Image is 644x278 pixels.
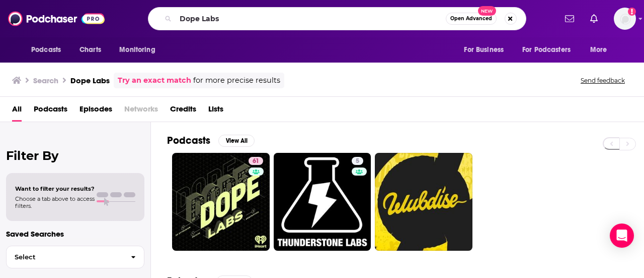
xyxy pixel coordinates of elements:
img: Podchaser - Follow, Share and Rate Podcasts [8,9,105,28]
button: open menu [516,40,585,60]
span: Open Advanced [450,16,492,21]
a: Credits [170,101,196,122]
img: User Profile [614,8,636,30]
span: For Business [464,43,504,57]
button: open menu [457,40,516,60]
h2: Podcasts [167,134,210,147]
h2: Filter By [6,148,144,163]
span: for more precise results [193,75,280,86]
span: New [478,6,496,16]
span: Logged in as AtriaBooks [614,8,636,30]
svg: Add a profile image [628,8,636,16]
h3: Dope Labs [70,76,110,85]
a: Show notifications dropdown [561,10,578,27]
span: Want to filter your results? [15,185,95,192]
button: open menu [24,40,74,60]
a: All [12,101,22,122]
button: View All [218,135,255,147]
a: Podcasts [34,101,67,122]
span: Select [7,254,123,260]
span: Charts [79,43,101,57]
a: 5 [274,153,371,251]
a: Show notifications dropdown [586,10,602,27]
button: Select [6,246,144,268]
span: 61 [253,156,259,166]
span: Choose a tab above to access filters. [15,195,95,209]
span: Networks [124,101,158,122]
button: Open AdvancedNew [446,13,497,25]
input: Search podcasts, credits, & more... [176,11,446,27]
a: 61 [249,157,263,165]
button: open menu [583,40,620,60]
p: Saved Searches [6,229,144,239]
a: 5 [352,157,363,165]
button: Show profile menu [614,8,636,30]
span: 5 [356,156,359,166]
a: Charts [73,40,107,60]
button: open menu [112,40,168,60]
a: Lists [208,101,223,122]
a: Episodes [79,101,112,122]
div: Search podcasts, credits, & more... [148,7,526,30]
a: Try an exact match [118,75,191,86]
h3: Search [33,76,58,85]
div: Open Intercom Messenger [610,224,634,248]
span: For Podcasters [522,43,571,57]
span: Podcasts [31,43,61,57]
span: More [590,43,607,57]
span: Monitoring [119,43,155,57]
a: PodcastsView All [167,134,255,147]
a: 61 [172,153,270,251]
button: Send feedback [578,76,628,85]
